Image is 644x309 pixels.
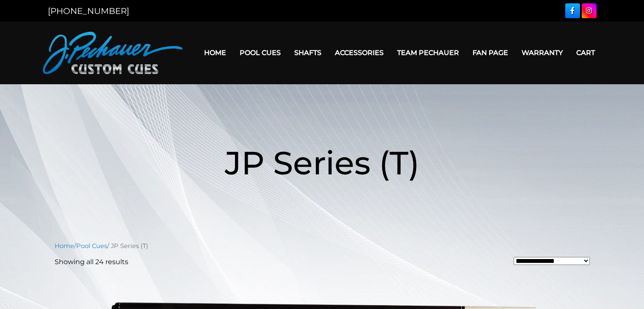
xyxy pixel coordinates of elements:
a: [PHONE_NUMBER] [48,6,129,16]
a: Pool Cues [233,42,287,63]
p: Showing all 24 results [55,257,128,267]
a: Team Pechauer [390,42,466,63]
a: Home [55,242,74,250]
nav: Breadcrumb [55,241,590,251]
a: Accessories [328,42,390,63]
select: Shop order [514,257,590,265]
a: Warranty [515,42,569,63]
a: Pool Cues [76,242,107,250]
a: Shafts [287,42,328,63]
a: Cart [569,42,602,63]
a: Home [197,42,233,63]
span: JP Series (T) [225,143,420,182]
a: Fan Page [466,42,515,63]
img: Pechauer Custom Cues [43,32,182,74]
